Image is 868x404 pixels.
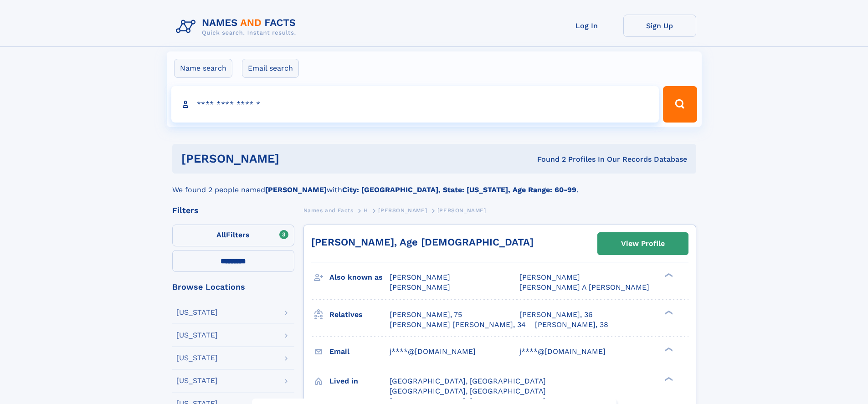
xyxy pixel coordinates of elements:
[172,225,294,246] label: Filters
[176,354,218,362] div: [US_STATE]
[390,283,450,291] span: [PERSON_NAME]
[364,207,368,214] span: H
[390,310,462,320] a: [PERSON_NAME], 75
[663,272,673,278] div: ❯
[329,373,390,389] h3: Lived in
[174,59,232,78] label: Name search
[176,332,218,339] div: [US_STATE]
[519,310,593,320] a: [PERSON_NAME], 36
[621,233,665,254] div: View Profile
[303,205,354,216] a: Names and Facts
[535,320,608,330] a: [PERSON_NAME], 38
[390,320,526,330] a: [PERSON_NAME] [PERSON_NAME], 34
[181,153,408,164] h1: [PERSON_NAME]
[329,344,390,359] h3: Email
[216,230,226,239] span: All
[437,207,486,214] span: [PERSON_NAME]
[598,233,688,255] a: View Profile
[176,377,218,384] div: [US_STATE]
[663,346,673,352] div: ❯
[172,283,294,291] div: Browse Locations
[364,205,368,216] a: H
[172,206,294,215] div: Filters
[663,309,673,315] div: ❯
[265,185,327,194] b: [PERSON_NAME]
[378,205,427,216] a: [PERSON_NAME]
[329,270,390,285] h3: Also known as
[390,387,546,395] span: [GEOGRAPHIC_DATA], [GEOGRAPHIC_DATA]
[176,309,218,316] div: [US_STATE]
[378,207,427,214] span: [PERSON_NAME]
[623,15,696,37] a: Sign Up
[663,376,673,382] div: ❯
[171,86,659,123] input: search input
[172,15,303,39] img: Logo Names and Facts
[172,174,696,195] div: We found 2 people named with .
[342,185,576,194] b: City: [GEOGRAPHIC_DATA], State: [US_STATE], Age Range: 60-99
[663,86,697,123] button: Search Button
[408,154,687,164] div: Found 2 Profiles In Our Records Database
[519,283,649,291] span: [PERSON_NAME] A [PERSON_NAME]
[390,273,450,281] span: [PERSON_NAME]
[550,15,623,37] a: Log In
[390,377,546,385] span: [GEOGRAPHIC_DATA], [GEOGRAPHIC_DATA]
[242,59,299,78] label: Email search
[329,307,390,322] h3: Relatives
[311,236,534,248] a: [PERSON_NAME], Age [DEMOGRAPHIC_DATA]
[519,273,580,281] span: [PERSON_NAME]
